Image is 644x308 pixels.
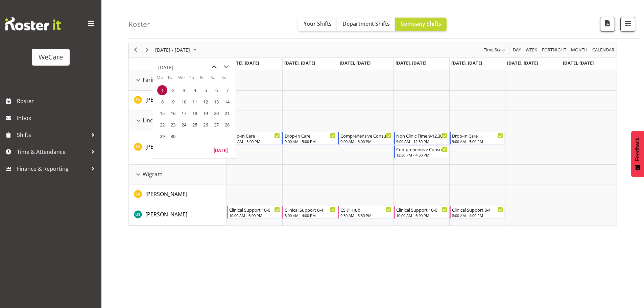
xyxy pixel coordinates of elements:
[451,60,482,66] span: [DATE], [DATE]
[620,17,635,32] button: Filter Shifts
[229,132,280,139] div: Drop-In Care
[395,18,447,31] button: Company Shifts
[394,145,449,158] div: Ena Advincula"s event - Comprehensive Consult Begin From Thursday, September 4, 2025 at 12:30:00 ...
[200,97,211,107] span: Friday, September 12, 2025
[211,108,221,118] span: Saturday, September 20, 2025
[128,43,617,226] div: Timeline Week of September 1, 2025
[17,96,98,106] span: Roster
[228,60,259,66] span: [DATE], [DATE]
[285,206,336,213] div: Clinical Support 8-4
[396,139,447,144] div: 9:00 AM - 12:30 PM
[17,164,88,174] span: Finance & Reporting
[394,206,449,219] div: Udani Senanayake"s event - Clinical Support 10-6 Begin From Thursday, September 4, 2025 at 10:00:...
[129,131,226,165] td: Ena Advincula resource
[143,76,169,84] span: Faringdon
[227,206,282,219] div: Udani Senanayake"s event - Clinical Support 10-6 Begin From Monday, September 1, 2025 at 10:00:00...
[541,46,568,54] button: Fortnight
[282,132,337,145] div: Ena Advincula"s event - Drop-In Care Begin From Tuesday, September 2, 2025 at 9:00:00 AM GMT+12:0...
[450,206,505,219] div: Udani Senanayake"s event - Clinical Support 8-4 Begin From Friday, September 5, 2025 at 8:00:00 A...
[401,20,441,27] span: Company Shifts
[154,46,199,54] button: September 2025
[600,17,615,32] button: Download a PDF of the roster according to the set date range.
[17,130,88,140] span: Shifts
[190,97,200,107] span: Thursday, September 11, 2025
[563,60,594,66] span: [DATE], [DATE]
[179,120,189,130] span: Wednesday, September 24, 2025
[396,213,447,218] div: 10:00 AM - 6:00 PM
[229,139,280,144] div: 9:00 AM - 5:00 PM
[145,211,187,218] span: [PERSON_NAME]
[153,43,200,57] div: September 01 - 07, 2025
[5,17,61,30] img: Rosterit website logo
[168,108,178,118] span: Tuesday, September 16, 2025
[211,120,221,130] span: Saturday, September 27, 2025
[229,213,280,218] div: 10:00 AM - 6:00 PM
[396,206,447,213] div: Clinical Support 10-6
[143,170,163,178] span: Wigram
[39,52,63,62] div: WeCare
[452,213,503,218] div: 8:00 AM - 4:00 PM
[338,206,393,219] div: Udani Senanayake"s event - CS @ Hub Begin From Wednesday, September 3, 2025 at 9:30:00 AM GMT+12:...
[143,46,152,54] button: Next
[200,120,211,130] span: Friday, September 26, 2025
[200,85,211,95] span: Friday, September 5, 2025
[220,61,232,73] button: next month
[507,60,538,66] span: [DATE], [DATE]
[452,139,503,144] div: 9:00 AM - 5:00 PM
[154,46,191,54] span: [DATE] - [DATE]
[396,132,447,139] div: Non Clinic Time 9-12.30
[145,190,187,198] span: [PERSON_NAME]
[631,131,644,177] button: Feedback - Show survey
[141,43,153,57] div: next period
[285,132,336,139] div: Drop-In Care
[211,74,221,85] th: Sa
[168,85,178,95] span: Tuesday, September 2, 2025
[452,132,503,139] div: Drop-In Care
[17,113,98,123] span: Inbox
[282,206,337,219] div: Udani Senanayake"s event - Clinical Support 8-4 Begin From Tuesday, September 2, 2025 at 8:00:00 ...
[200,74,211,85] th: Fr
[340,139,391,144] div: 9:00 AM - 5:00 PM
[222,120,232,130] span: Sunday, September 28, 2025
[208,61,220,73] button: previous month
[145,190,187,198] a: [PERSON_NAME]
[396,152,447,158] div: 12:30 PM - 4:30 PM
[200,108,211,118] span: Friday, September 19, 2025
[512,46,522,54] button: Timeline Day
[129,205,226,226] td: Udani Senanayake resource
[145,96,187,104] a: [PERSON_NAME]
[157,131,167,141] span: Monday, September 29, 2025
[512,46,522,54] span: Day
[167,74,178,85] th: Tu
[168,131,178,141] span: Tuesday, September 30, 2025
[222,108,232,118] span: Sunday, September 21, 2025
[635,138,641,161] span: Feedback
[129,70,226,91] td: Faringdon resource
[227,132,282,145] div: Ena Advincula"s event - Drop-In Care Begin From Monday, September 1, 2025 at 9:00:00 AM GMT+12:00...
[298,18,337,31] button: Your Shifts
[178,74,189,85] th: We
[179,108,189,118] span: Wednesday, September 17, 2025
[340,60,371,66] span: [DATE], [DATE]
[222,85,232,95] span: Sunday, September 7, 2025
[229,206,280,213] div: Clinical Support 10-6
[592,46,615,54] span: calendar
[157,74,167,85] th: Mo
[450,132,505,145] div: Ena Advincula"s event - Drop-In Care Begin From Friday, September 5, 2025 at 9:00:00 AM GMT+12:00...
[157,85,167,96] td: Monday, September 1, 2025
[285,139,336,144] div: 9:00 AM - 5:00 PM
[189,74,200,85] th: Th
[285,213,336,218] div: 8:00 AM - 4:00 PM
[338,132,393,145] div: Ena Advincula"s event - Comprehensive Consult Begin From Wednesday, September 3, 2025 at 9:00:00 ...
[570,46,589,54] button: Timeline Month
[157,120,167,130] span: Monday, September 22, 2025
[221,74,232,85] th: Su
[190,120,200,130] span: Thursday, September 25, 2025
[145,143,187,150] span: [PERSON_NAME]
[158,61,173,74] div: title
[209,145,232,155] button: Today
[304,20,332,27] span: Your Shifts
[396,146,447,152] div: Comprehensive Consult
[145,143,187,151] a: [PERSON_NAME]
[168,120,178,130] span: Tuesday, September 23, 2025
